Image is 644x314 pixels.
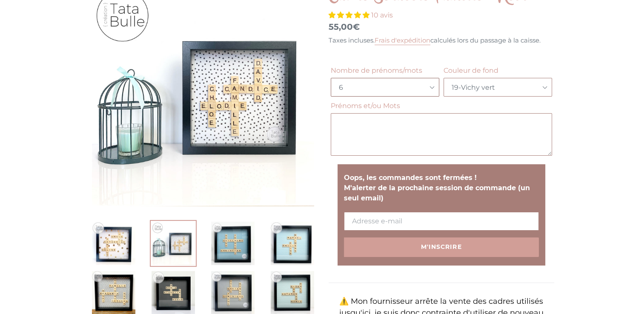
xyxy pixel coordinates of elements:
label: Nombre de prénoms/mots [331,66,439,76]
input: Adresse e-mail [344,212,539,231]
a: Frais d'expédition [375,36,430,45]
span: 5.00 stars [329,11,371,19]
span: 55,00€ [329,22,360,32]
button: M'inscrire [344,237,539,257]
img: Charger l&#39;image dans la galerie, Cadre Scrabble Famille - Noir [150,220,197,267]
span: 10 avis [371,11,393,19]
label: Couleur de fond [444,66,552,76]
img: Charger l&#39;image dans la galerie, Cadre Scrabble Famille - Noir [90,220,137,267]
p: Oops, les commandes sont fermées ! M'alerter de la prochaine session de commande (un seul email) [344,173,539,203]
span: M'inscrire [421,243,461,251]
label: Prénoms et/ou Mots [331,101,552,111]
div: Taxes incluses. calculés lors du passage à la caisse. [329,36,554,46]
img: Charger l&#39;image dans la galerie, Cadre Scrabble Famille - Noir [209,220,256,267]
img: Charger l&#39;image dans la galerie, Cadre Scrabble Famille - Noir [269,220,316,267]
